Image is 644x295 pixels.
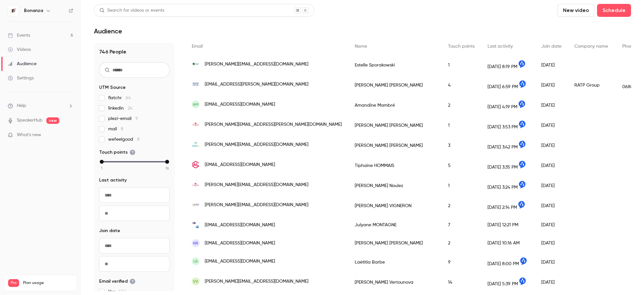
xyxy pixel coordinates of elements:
[205,81,308,88] span: [EMAIL_ADDRESS][PERSON_NAME][DOMAIN_NAME]
[205,161,275,168] span: [EMAIL_ADDRESS][DOMAIN_NAME]
[8,32,30,39] div: Events
[193,278,198,284] span: VV
[99,7,164,14] div: Search for videos or events
[568,75,616,95] div: RATP Group
[8,75,34,81] div: Settings
[535,216,568,234] div: [DATE]
[205,141,308,148] span: [PERSON_NAME][EMAIL_ADDRESS][DOMAIN_NAME]
[481,75,535,95] div: [DATE] 6:59 PM
[8,6,18,16] img: Bonanza
[348,156,442,176] div: Tiphaine HOMMAIS
[108,95,131,101] span: flatchr
[481,234,535,252] div: [DATE] 10:16 AM
[442,95,481,115] div: 2
[442,115,481,136] div: 1
[108,289,127,295] span: Yes
[205,61,308,68] span: [PERSON_NAME][EMAIL_ADDRESS][DOMAIN_NAME]
[205,101,275,108] span: [EMAIL_ADDRESS][DOMAIN_NAME]
[126,96,131,100] span: 64
[442,272,481,292] div: 14
[448,44,475,49] span: Touch points
[481,252,535,272] div: [DATE] 8:00 PM
[193,258,198,264] span: LB
[99,177,127,183] span: Last activity
[205,278,308,285] span: [PERSON_NAME][EMAIL_ADDRESS][DOMAIN_NAME]
[574,44,608,49] span: Company name
[128,106,132,111] span: 24
[205,121,342,128] span: [PERSON_NAME][EMAIL_ADDRESS][PERSON_NAME][DOMAIN_NAME]
[481,272,535,292] div: [DATE] 5:39 PM
[65,132,73,138] iframe: Noticeable Trigger
[192,161,200,169] img: actionlogement.fr
[23,280,73,286] span: Plan usage
[535,75,568,95] div: [DATE]
[166,165,169,171] span: 16
[192,121,200,128] img: transgourmet.fr
[348,115,442,136] div: [PERSON_NAME] [PERSON_NAME]
[99,228,120,234] span: Join date
[488,44,513,49] span: Last activity
[192,141,200,148] img: adar44.com
[481,136,535,156] div: [DATE] 3:42 PM
[535,234,568,252] div: [DATE]
[192,221,200,229] img: carrefour.com
[481,95,535,115] div: [DATE] 4:19 PM
[108,136,140,143] span: wefeelgood
[535,115,568,136] div: [DATE]
[442,156,481,176] div: 5
[135,116,138,121] span: 9
[442,75,481,95] div: 4
[535,252,568,272] div: [DATE]
[108,126,123,132] span: mail
[205,240,275,247] span: [EMAIL_ADDRESS][DOMAIN_NAME]
[108,115,138,122] span: plezi-email
[8,102,73,109] li: help-dropdown-opener
[442,216,481,234] div: 7
[94,27,122,35] h1: Audience
[100,160,104,164] div: min
[108,105,132,112] span: linkedin
[481,196,535,216] div: [DATE] 2:14 PM
[99,149,135,156] span: Touch points
[442,252,481,272] div: 9
[597,4,631,17] button: Schedule
[121,127,123,131] span: 8
[192,181,200,189] img: transgourmet.fr
[348,136,442,156] div: [PERSON_NAME] [PERSON_NAME]
[192,80,200,88] img: ratp.fr
[348,55,442,75] div: Estelle Sporakowski
[348,95,442,115] div: Amandine Mambré
[535,176,568,196] div: [DATE]
[8,279,19,287] span: Pro
[165,160,169,164] div: max
[481,156,535,176] div: [DATE] 3:35 PM
[17,117,42,124] a: SpeakerHub
[192,201,200,209] img: serce.fr
[481,216,535,234] div: [DATE] 12:21 PM
[348,216,442,234] div: Julyane MONTAGNE
[205,258,275,265] span: [EMAIL_ADDRESS][DOMAIN_NAME]
[192,44,203,49] span: Email
[348,252,442,272] div: Laëtitia Barbe
[46,117,59,124] span: new
[8,61,37,67] div: Audience
[348,272,442,292] div: [PERSON_NAME] Vertounova
[348,234,442,252] div: [PERSON_NAME] [PERSON_NAME]
[101,165,102,171] span: 1
[348,196,442,216] div: [PERSON_NAME] VIGNERON
[348,176,442,196] div: [PERSON_NAME] Noulez
[99,84,126,91] span: UTM Source
[442,196,481,216] div: 2
[193,101,199,107] span: AM
[442,176,481,196] div: 1
[205,182,308,188] span: [PERSON_NAME][EMAIL_ADDRESS][DOMAIN_NAME]
[99,48,170,56] h1: 746 People
[535,272,568,292] div: [DATE]
[137,137,140,142] span: 8
[481,55,535,75] div: [DATE] 8:19 PM
[205,202,308,208] span: [PERSON_NAME][EMAIL_ADDRESS][DOMAIN_NAME]
[535,196,568,216] div: [DATE]
[355,44,367,49] span: Name
[535,156,568,176] div: [DATE]
[99,278,135,285] span: Email verified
